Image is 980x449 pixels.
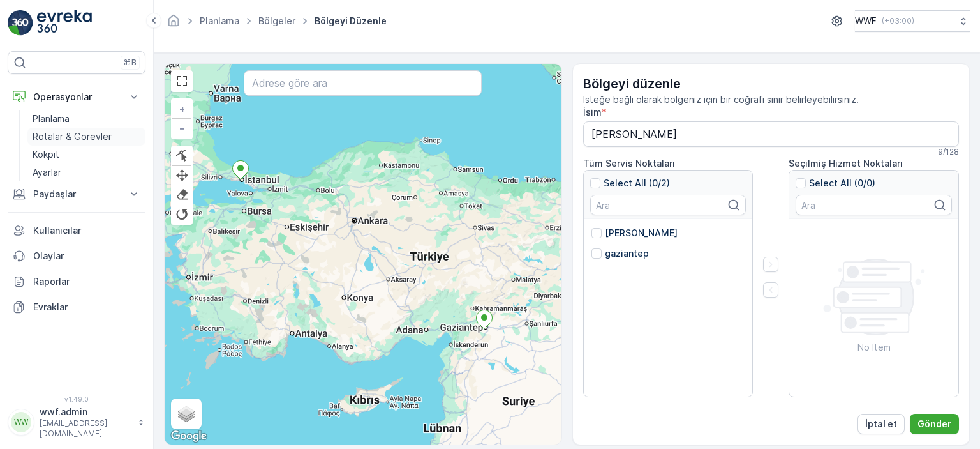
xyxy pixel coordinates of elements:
p: Seçilmiş Hizmet Noktaları [789,157,959,170]
a: Bu bölgeyi Google Haritalar'da açın (yeni pencerede açılır) [168,428,210,445]
img: Google [168,428,210,445]
a: Planlama [200,15,239,26]
button: Gönder [910,414,959,434]
a: View Fullscreen [172,72,191,91]
p: Operasyonlar [33,91,120,103]
img: logo [8,10,33,36]
p: Select All (0/2) [604,177,670,190]
input: Ara [590,195,746,215]
div: Rotate Layers [172,204,191,224]
p: Paydaşlar [33,188,120,201]
p: WWF [855,15,877,27]
button: İptal et [857,414,905,434]
input: Adrese göre ara [244,70,482,96]
p: Planlama [33,112,70,125]
p: Select All (0/0) [809,177,875,190]
a: Rotalar & Görevler [27,128,145,146]
p: 9 / 128 [938,147,959,157]
button: WWF(+03:00) [855,10,970,32]
p: Gönder [917,418,951,430]
a: Olaylar [8,243,145,269]
p: Ayarlar [33,166,61,179]
p: [PERSON_NAME] [605,227,678,240]
a: Yakınlaştır [172,100,191,119]
p: gaziantep [605,247,649,260]
a: Ayarlar [27,164,145,181]
p: ⌘B [124,57,137,68]
p: Evraklar [33,301,140,314]
input: Ara [796,195,952,215]
p: ( +03:00 ) [882,16,914,26]
a: Planlama [27,110,145,128]
label: İsim [583,107,602,118]
span: v 1.49.0 [8,395,145,403]
div: Drag Layers [172,166,191,185]
div: WW [11,412,31,432]
p: Raporlar [33,275,140,288]
p: [EMAIL_ADDRESS][DOMAIN_NAME] [40,418,131,439]
p: İptal et [865,418,897,430]
p: Tüm Servis Noktaları [583,157,754,170]
p: Rotalar & Görevler [33,130,112,143]
a: Uzaklaştır [172,119,191,138]
span: + [179,103,185,114]
p: wwf.admin [40,406,131,418]
a: Kullanıcılar [8,218,145,243]
a: Evraklar [8,294,145,320]
p: Bölgeyi düzenle [583,74,960,93]
p: Kullanıcılar [33,224,140,237]
div: Edit Layers [172,147,191,166]
a: Kokpit [27,146,145,164]
div: Remove Layers [172,185,191,204]
span: Bölgeyi düzenle [312,15,389,27]
p: No Item [857,341,891,354]
img: logo_light-DOdMpM7g.png [37,10,92,36]
p: Kokpit [33,148,59,161]
button: WWwwf.admin[EMAIL_ADDRESS][DOMAIN_NAME] [8,406,145,439]
button: Paydaşlar [8,181,145,207]
a: Raporlar [8,269,145,294]
button: Operasyonlar [8,84,145,110]
span: − [179,123,186,133]
p: Olaylar [33,250,140,263]
a: Ana Sayfa [167,19,181,29]
span: İsteğe bağlı olarak bölgeniz için bir coğrafi sınır belirleyebilirsiniz. [583,93,960,106]
a: Layers [172,400,200,428]
a: Bölgeler [258,15,295,26]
